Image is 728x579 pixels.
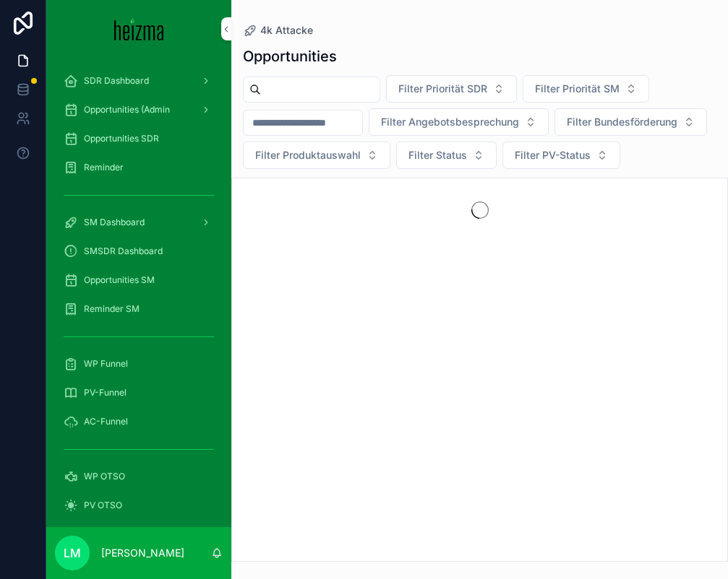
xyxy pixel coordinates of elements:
span: Filter PV-Status [515,148,591,162]
a: 4k Attacke [243,23,313,38]
button: Select Button [386,75,517,103]
span: Filter Status [408,148,467,162]
span: Filter Priorität SM [535,82,620,96]
button: Select Button [523,75,649,103]
a: WP OTSO [55,463,223,489]
span: WP Funnel [84,358,128,370]
span: 4k Attacke [260,23,313,38]
span: LM [64,544,81,562]
span: Filter Bundesförderung [567,115,677,129]
span: SMSDR Dashboard [84,245,163,257]
button: Select Button [396,142,497,169]
span: SDR Dashboard [84,75,149,87]
a: Reminder SM [55,296,223,322]
a: Reminder [55,154,223,180]
span: Filter Angebotsbesprechung [381,115,519,129]
span: Reminder SM [84,303,140,315]
a: AC-Funnel [55,409,223,435]
div: scrollable content [46,58,231,527]
h1: Opportunities [243,46,337,66]
a: Opportunities (Admin [55,97,223,123]
span: Opportunities SDR [84,133,159,144]
span: PV OTSO [84,500,122,511]
button: Select Button [369,108,549,136]
img: App logo [114,17,164,40]
a: SM Dashboard [55,209,223,235]
button: Select Button [502,142,620,169]
a: WP Funnel [55,351,223,377]
a: PV OTSO [55,492,223,518]
span: SM Dashboard [84,217,145,228]
button: Select Button [243,142,390,169]
span: PV-Funnel [84,387,127,399]
a: PV-Funnel [55,380,223,406]
span: Opportunities SM [84,274,155,286]
a: SDR Dashboard [55,68,223,94]
span: Filter Priorität SDR [398,82,487,96]
span: AC-Funnel [84,416,128,427]
p: [PERSON_NAME] [101,546,184,560]
span: Reminder [84,162,124,173]
span: Filter Produktauswahl [255,148,361,162]
span: Opportunities (Admin [84,104,170,116]
a: Opportunities SM [55,267,223,293]
span: WP OTSO [84,471,125,482]
a: Opportunities SDR [55,126,223,152]
button: Select Button [554,108,707,136]
a: SMSDR Dashboard [55,238,223,264]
